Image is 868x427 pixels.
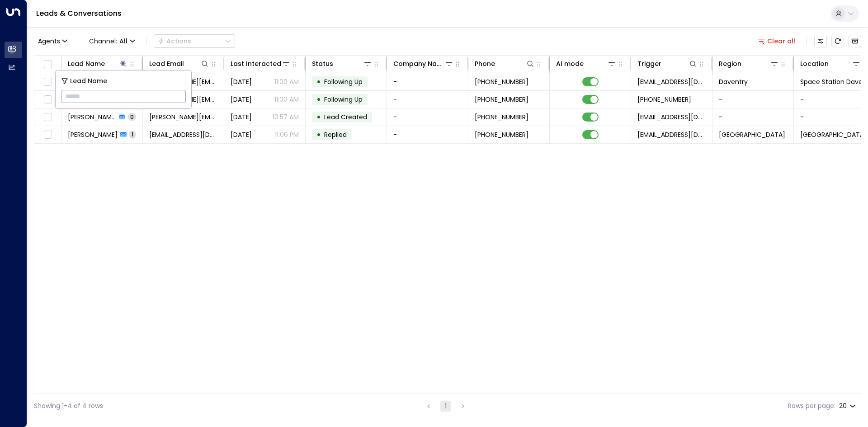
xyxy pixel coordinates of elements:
[149,58,209,69] div: Lead Email
[274,95,299,104] p: 11:00 AM
[231,113,252,122] span: Oct 04, 2025
[556,58,584,69] div: AI mode
[475,130,528,139] span: +447551884473
[393,58,453,69] div: Company Name
[719,58,779,69] div: Region
[475,113,528,122] span: +447508042414
[712,108,794,126] td: -
[85,35,139,47] span: Channel:
[475,58,495,69] div: Phone
[393,58,444,69] div: Company Name
[324,77,363,86] span: Following Up
[85,35,139,47] button: Channel:All
[387,126,468,143] td: -
[387,73,468,90] td: -
[637,113,706,122] span: leads@space-station.co.uk
[387,108,468,126] td: -
[312,58,372,69] div: Status
[637,58,661,69] div: Trigger
[637,77,706,86] span: leads@space-station.co.uk
[231,77,252,86] span: Yesterday
[149,113,217,122] span: sally-2464@hotmail.com
[158,37,191,45] div: Actions
[387,91,468,108] td: -
[68,58,105,69] div: Lead Name
[440,401,451,412] button: page 1
[800,58,861,69] div: Location
[231,58,281,69] div: Last Interacted
[42,59,53,70] span: Toggle select all
[556,58,616,69] div: AI mode
[274,77,299,86] p: 11:00 AM
[475,95,528,104] span: +447508042414
[36,8,122,19] a: Leads & Conversations
[637,58,698,69] div: Trigger
[637,95,691,104] span: +447508042414
[68,58,128,69] div: Lead Name
[719,130,785,139] span: London
[849,35,861,47] button: Archived Leads
[800,58,829,69] div: Location
[423,400,469,412] nav: pagination navigation
[42,112,53,123] span: Toggle select row
[475,58,535,69] div: Phone
[38,38,60,44] span: Agents
[68,113,116,122] span: Sally Lovelock
[42,129,53,141] span: Toggle select row
[831,35,844,47] span: Refresh
[34,35,71,47] button: Agents
[68,130,118,139] span: Bethany Lovelock
[324,130,347,139] span: Replied
[719,58,741,69] div: Region
[316,127,321,142] div: •
[154,34,235,48] div: Button group with a nested menu
[231,95,252,104] span: Oct 06, 2025
[637,130,706,139] span: leads@space-station.co.uk
[316,74,321,89] div: •
[324,95,363,104] span: Following Up
[273,113,299,122] p: 10:57 AM
[839,399,858,413] div: 20
[712,91,794,108] td: -
[275,130,299,139] p: 11:06 PM
[316,109,321,125] div: •
[231,58,291,69] div: Last Interacted
[34,401,103,411] div: Showing 1-4 of 4 rows
[42,76,53,88] span: Toggle select row
[231,130,252,139] span: Oct 07, 2025
[814,35,827,47] button: Customize
[788,401,835,411] label: Rows per page:
[316,92,321,107] div: •
[475,77,528,86] span: +447508042414
[719,77,748,86] span: Daventry
[324,113,367,122] span: Lead Created
[149,58,184,69] div: Lead Email
[154,34,235,48] button: Actions
[42,94,53,105] span: Toggle select row
[754,35,799,47] button: Clear all
[129,131,136,138] span: 1
[149,130,217,139] span: bethany10307@icloud.com
[119,38,127,45] span: All
[312,58,333,69] div: Status
[70,76,107,86] span: Lead Name
[128,113,136,121] span: 0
